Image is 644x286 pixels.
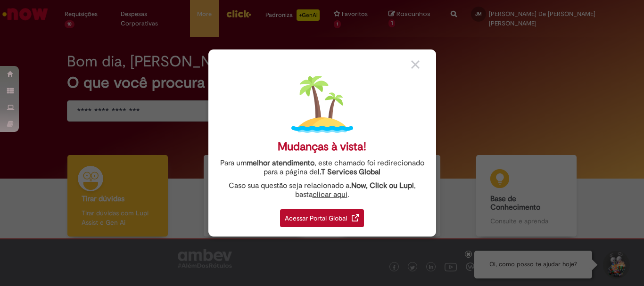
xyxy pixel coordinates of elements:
[411,60,420,69] img: close_button_grey.png
[215,181,429,199] div: Caso sua questão seja relacionado a , basta .
[278,140,366,154] div: Mudanças à vista!
[313,185,347,199] a: clicar aqui
[215,159,429,177] div: Para um , este chamado foi redirecionado para a página de
[349,181,414,190] strong: .Now, Click ou Lupi
[280,209,364,227] div: Acessar Portal Global
[352,214,359,221] img: redirect_link.png
[280,204,364,227] a: Acessar Portal Global
[291,74,353,135] img: island.png
[247,158,314,168] strong: melhor atendimento
[318,162,380,177] a: I.T Services Global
